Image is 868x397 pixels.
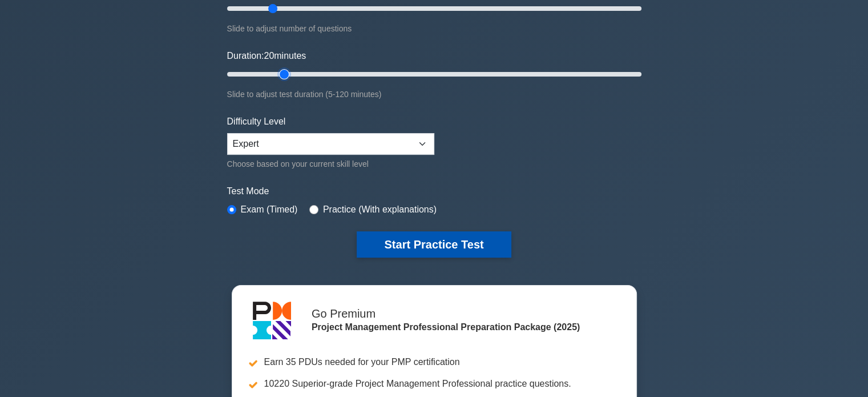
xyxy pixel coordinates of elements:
[227,22,641,35] div: Slide to adjust number of questions
[323,203,437,216] label: Practice (With explanations)
[357,231,511,258] button: Start Practice Test
[264,51,274,61] span: 20
[227,87,641,101] div: Slide to adjust test duration (5-120 minutes)
[227,49,306,63] label: Duration: minutes
[241,203,298,216] label: Exam (Timed)
[227,115,286,129] label: Difficulty Level
[227,185,641,198] label: Test Mode
[227,157,434,171] div: Choose based on your current skill level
